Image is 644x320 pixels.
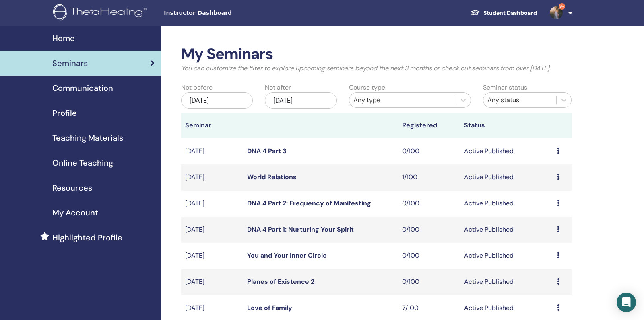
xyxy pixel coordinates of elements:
span: Home [52,32,75,44]
img: logo.png [53,4,149,22]
td: Active Published [460,269,553,295]
span: 9+ [559,3,565,10]
div: Open Intercom Messenger [617,293,636,312]
a: Love of Family [247,304,292,312]
td: 0/100 [398,243,460,269]
div: [DATE] [181,92,253,109]
th: Registered [398,113,460,138]
td: Active Published [460,164,553,191]
img: default.jpg [550,6,563,19]
div: [DATE] [265,92,336,109]
a: You and Your Inner Circle [247,251,327,260]
p: You can customize the filter to explore upcoming seminars beyond the next 3 months or check out s... [181,64,572,73]
td: 0/100 [398,138,460,164]
td: Active Published [460,243,553,269]
th: Status [460,113,553,138]
div: Any type [353,95,452,105]
div: Any status [487,95,552,105]
th: Seminar [181,113,243,138]
span: My Account [52,207,98,219]
td: Active Published [460,191,553,217]
span: Communication [52,82,113,94]
td: 0/100 [398,217,460,243]
a: Student Dashboard [464,6,543,21]
span: Resources [52,182,92,194]
td: [DATE] [181,243,243,269]
td: [DATE] [181,191,243,217]
label: Seminar status [483,83,527,92]
label: Course type [349,83,385,92]
span: Highlighted Profile [52,232,122,244]
td: [DATE] [181,217,243,243]
h2: My Seminars [181,45,572,64]
label: Not after [265,83,291,92]
label: Not before [181,83,213,92]
td: 0/100 [398,269,460,295]
img: graduation-cap-white.svg [471,9,480,16]
td: 1/100 [398,164,460,191]
span: Online Teaching [52,157,113,169]
td: [DATE] [181,164,243,191]
a: DNA 4 Part 1: Nurturing Your Spirit [247,225,354,234]
td: [DATE] [181,269,243,295]
a: Planes of Existence 2 [247,277,314,286]
span: Seminars [52,57,88,69]
td: 0/100 [398,191,460,217]
td: Active Published [460,217,553,243]
a: DNA 4 Part 3 [247,147,287,155]
a: World Relations [247,173,297,181]
td: Active Published [460,138,553,164]
td: [DATE] [181,138,243,164]
span: Teaching Materials [52,132,123,144]
span: Profile [52,107,77,119]
a: DNA 4 Part 2: Frequency of Manifesting [247,199,371,207]
span: Instructor Dashboard [164,9,285,17]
